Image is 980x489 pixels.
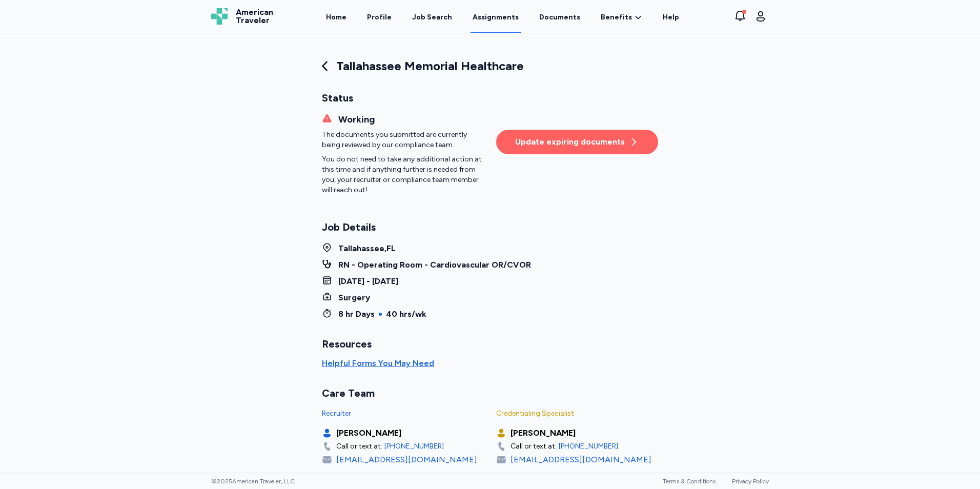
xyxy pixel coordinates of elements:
div: [PERSON_NAME] [511,427,576,439]
div: Job Search [412,12,452,23]
div: You do not need to take any additional action at this time and if anything further is needed from... [322,154,484,195]
a: Benefits [601,12,642,23]
a: Assignments [471,1,521,33]
a: Terms & Conditions [663,478,716,485]
a: Privacy Policy [732,478,769,485]
div: Credentialing Specialist [496,409,658,419]
div: 40 hrs/wk [386,308,426,320]
img: Logo [211,8,228,25]
div: Surgery [338,292,370,304]
div: The documents you submitted are currently being reviewed by our compliance team. [322,130,484,195]
div: [DATE] - [DATE] [338,275,398,288]
div: Status [322,91,658,105]
div: [EMAIL_ADDRESS][DOMAIN_NAME] [511,454,651,466]
div: Working [338,113,375,126]
div: Job Details [322,220,658,234]
div: Call or text at: [511,441,557,452]
a: [PHONE_NUMBER] [559,441,618,452]
span: © 2025 American Traveler, LLC [211,477,295,485]
div: [EMAIL_ADDRESS][DOMAIN_NAME] [336,454,477,466]
span: Benefits [601,12,632,23]
span: American Traveler [236,8,273,25]
div: Tallahassee , FL [338,242,396,255]
div: Recruiter [322,409,484,419]
div: Care Team [322,386,658,400]
div: Call or text at: [336,441,382,452]
div: Resources [322,337,372,351]
div: RN - Operating Room - Cardiovascular OR/CVOR [338,259,531,271]
div: Tallahassee Memorial Healthcare [322,58,658,74]
div: [PERSON_NAME] [336,427,401,439]
a: [PHONE_NUMBER] [384,441,444,452]
div: 8 hr Days [338,308,375,320]
div: Update expiring documents [515,136,639,148]
button: Update expiring documents [496,130,658,154]
button: Helpful Forms You May Need [322,357,434,370]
